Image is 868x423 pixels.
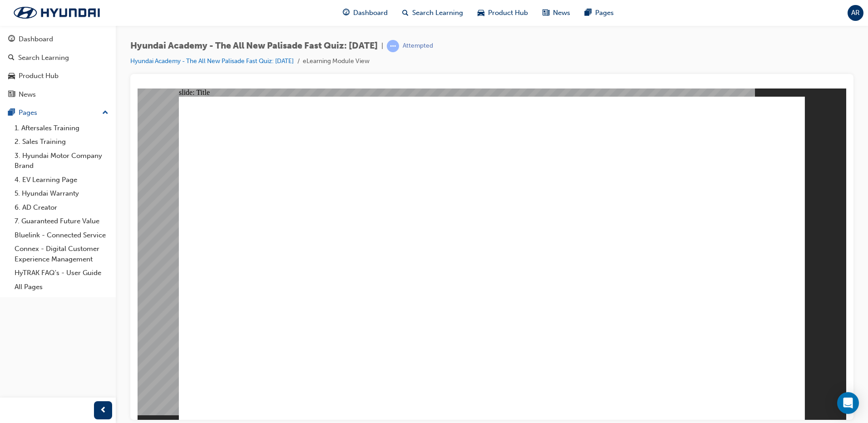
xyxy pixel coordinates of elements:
div: Search Learning [18,53,69,63]
span: Pages [595,8,614,18]
button: Pages [4,104,112,121]
span: guage-icon [8,35,15,44]
span: up-icon [102,107,108,119]
a: HyTRAK FAQ's - User Guide [11,266,112,280]
div: Product Hub [19,71,59,81]
a: News [4,86,112,103]
a: 7. Guaranteed Future Value [11,214,112,228]
span: pages-icon [585,7,592,19]
span: guage-icon [343,7,350,19]
span: Product Hub [488,8,528,18]
div: News [19,89,36,100]
a: pages-iconPages [577,4,621,22]
button: AR [848,5,863,21]
a: search-iconSearch Learning [395,4,470,22]
a: 1. Aftersales Training [11,121,112,135]
a: Connex - Digital Customer Experience Management [11,242,112,266]
span: news-icon [542,7,549,19]
div: Pages [19,108,37,118]
a: guage-iconDashboard [335,4,395,22]
span: News [553,8,570,18]
span: prev-icon [100,405,107,416]
button: DashboardSearch LearningProduct HubNews [4,29,112,104]
span: Hyundai Academy - The All New Palisade Fast Quiz: [DATE] [130,41,378,51]
span: Search Learning [412,8,463,18]
div: Dashboard [19,34,53,44]
span: news-icon [8,91,15,99]
li: eLearning Module View [303,56,370,67]
a: Dashboard [4,31,112,48]
a: news-iconNews [535,4,577,22]
a: Bluelink - Connected Service [11,228,112,242]
a: 5. Hyundai Warranty [11,187,112,201]
a: car-iconProduct Hub [470,4,535,22]
a: 4. EV Learning Page [11,173,112,187]
a: Hyundai Academy - The All New Palisade Fast Quiz: [DATE] [130,57,294,65]
span: AR [851,8,860,18]
span: pages-icon [8,109,15,117]
img: Trak [5,3,109,22]
span: search-icon [8,54,15,62]
span: Dashboard [353,8,388,18]
span: | [381,41,383,51]
a: 2. Sales Training [11,135,112,149]
span: learningRecordVerb_ATTEMPT-icon [387,40,399,52]
a: 6. AD Creator [11,201,112,215]
span: car-icon [478,7,484,19]
a: Search Learning [4,49,112,66]
span: car-icon [8,72,15,80]
span: search-icon [402,7,409,19]
a: 3. Hyundai Motor Company Brand [11,149,112,173]
div: Attempted [403,42,433,50]
div: Open Intercom Messenger [837,392,859,414]
a: All Pages [11,280,112,294]
a: Product Hub [4,68,112,84]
